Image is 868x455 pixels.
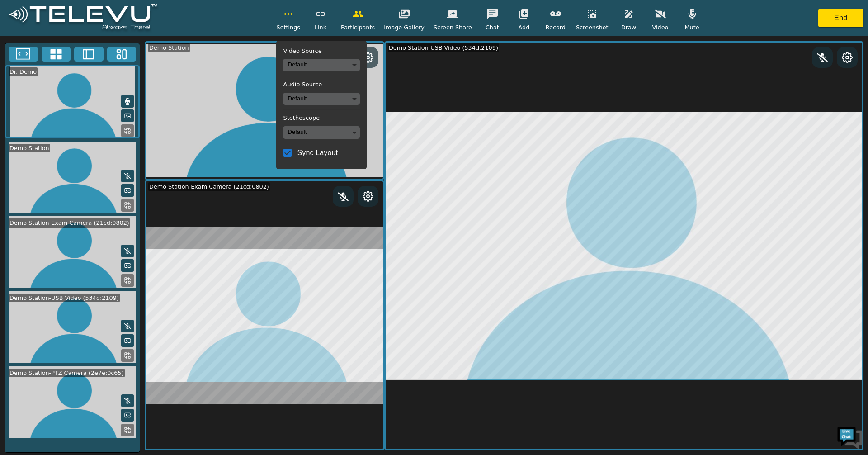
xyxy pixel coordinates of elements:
[74,47,104,62] button: Two Window Medium
[121,109,134,122] button: Picture in Picture
[836,423,863,450] img: Chat Widget
[15,42,38,65] img: d_736959983_company_1615157101543_736959983
[283,114,360,122] h5: Stethoscope
[121,409,134,422] button: Picture in Picture
[148,5,170,26] div: Minimize live chat window
[384,23,425,32] span: Image Gallery
[546,23,566,32] span: Record
[121,424,134,436] button: Replace Feed
[121,259,134,272] button: Picture in Picture
[42,47,71,62] button: 4x4
[297,147,338,158] span: Sync Layout
[52,114,125,205] span: We're online!
[9,144,50,152] div: Demo Station
[621,23,636,32] span: Draw
[9,218,130,227] div: Demo Station-Exam Camera (21cd:0802)
[283,93,360,105] div: Default
[283,47,360,55] h5: Video Source
[9,294,120,302] div: Demo Station-USB Video (534d:2109)
[519,23,530,32] span: Add
[818,9,863,27] button: End
[47,47,152,59] div: Chat with us now
[121,334,134,347] button: Picture in Picture
[276,23,300,32] span: Settings
[341,23,375,32] span: Participants
[9,369,125,377] div: Demo Station-PTZ Camera (2e7e:0c65)
[148,43,190,52] div: Demo Station
[5,1,161,35] img: logoWhite.png
[121,184,134,197] button: Picture in Picture
[121,349,134,362] button: Replace Feed
[283,81,360,88] h5: Audio Source
[121,274,134,287] button: Replace Feed
[121,95,134,108] button: Mute
[388,43,499,52] div: Demo Station-USB Video (534d:2109)
[121,320,134,332] button: Mute
[121,245,134,257] button: Mute
[486,23,499,32] span: Chat
[283,59,360,71] div: Default
[434,23,472,32] span: Screen Share
[684,23,699,32] span: Mute
[148,182,270,191] div: Demo Station-Exam Camera (21cd:0802)
[283,126,360,139] div: Default
[5,247,172,279] textarea: Type your message and hit 'Enter'
[121,124,134,137] button: Replace Feed
[576,23,609,32] span: Screenshot
[652,23,669,32] span: Video
[121,170,134,182] button: Mute
[121,394,134,407] button: Mute
[121,199,134,212] button: Replace Feed
[107,47,137,62] button: Three Window Medium
[9,67,38,76] div: Dr. Demo
[315,23,326,32] span: Link
[9,47,38,62] button: Fullscreen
